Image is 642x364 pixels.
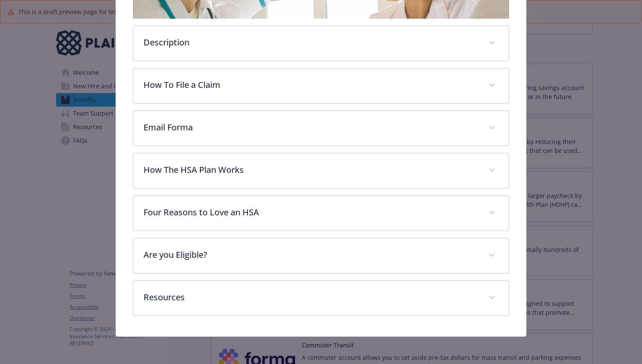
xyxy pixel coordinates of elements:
div: Email Forma [133,111,509,146]
p: Are you Eligible? [144,248,478,261]
div: Are you Eligible? [133,238,509,273]
div: Four Reasons to Love an HSA [133,196,509,231]
div: How To File a Claim [133,68,509,103]
div: Description [133,26,509,61]
p: Description [144,36,478,49]
div: How The HSA Plan Works [133,153,509,188]
div: Resources [133,281,509,316]
p: Email Forma [144,121,478,134]
p: How The HSA Plan Works [144,164,478,176]
p: Resources [144,291,478,304]
p: Four Reasons to Love an HSA [144,206,478,219]
p: How To File a Claim [144,79,478,91]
